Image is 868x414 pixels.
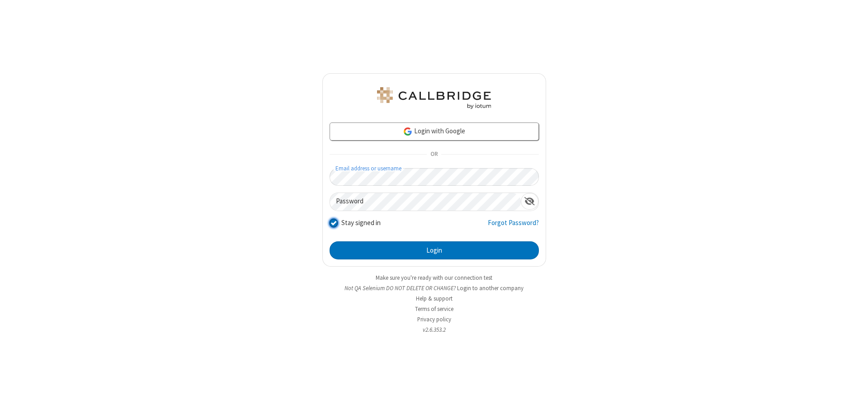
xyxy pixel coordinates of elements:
input: Email address or username [330,168,539,186]
button: Login to another company [457,284,524,292]
div: Show password [521,193,538,210]
li: v2.6.353.2 [322,325,546,334]
img: QA Selenium DO NOT DELETE OR CHANGE [375,87,493,109]
span: OR [427,148,441,161]
label: Stay signed in [341,218,381,228]
a: Privacy policy [417,315,451,323]
a: Make sure you're ready with our connection test [376,274,492,282]
input: Password [330,193,521,211]
img: google-icon.png [403,127,413,136]
a: Login with Google [330,122,539,141]
li: Not QA Selenium DO NOT DELETE OR CHANGE? [322,284,546,292]
a: Terms of service [415,305,453,313]
a: Forgot Password? [488,218,539,235]
button: Login [330,241,539,259]
a: Help & support [416,295,453,302]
